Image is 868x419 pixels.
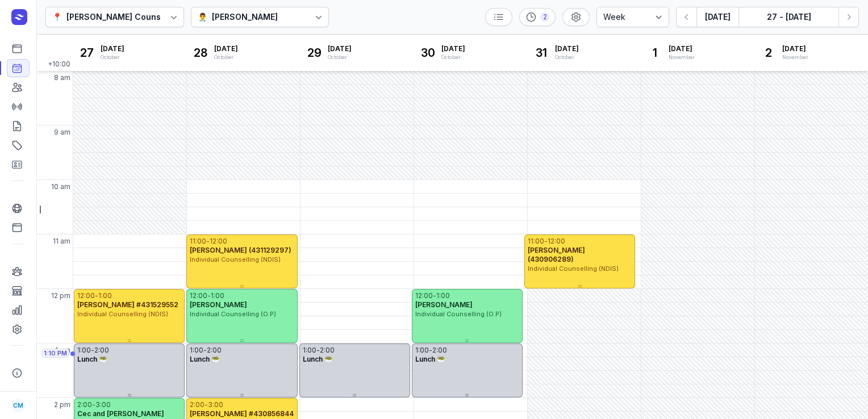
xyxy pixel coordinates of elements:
div: - [95,291,98,300]
div: 1:00 [415,346,429,355]
div: 2:00 [94,346,109,355]
span: 12 pm [51,291,70,300]
span: [DATE] [441,44,465,53]
div: October [441,53,465,61]
div: 1:00 [77,346,91,355]
div: - [92,400,95,409]
div: - [544,237,548,246]
div: November [782,53,808,61]
div: - [207,291,211,300]
span: Individual Counselling (O.P) [415,310,502,318]
span: [PERSON_NAME] (430906289) [528,246,585,263]
span: CM [13,399,23,412]
div: 3:00 [95,400,111,409]
div: October [101,53,124,61]
span: [PERSON_NAME] (431129297) [190,246,291,254]
div: [PERSON_NAME] [212,10,278,24]
span: 11 am [53,237,70,246]
div: 2:00 [320,346,335,355]
div: 11:00 [528,237,544,246]
span: +10:00 [48,60,73,71]
span: Lunch 🥗 [77,355,107,363]
div: 📍 [52,10,62,24]
span: Individual Counselling (O.P) [190,310,276,318]
div: 2:00 [207,346,222,355]
span: Individual Counselling (NDIS) [77,310,168,318]
div: 31 [532,44,550,62]
button: 27 - [DATE] [738,7,838,27]
div: 2:00 [432,346,447,355]
span: [PERSON_NAME] [190,300,247,309]
div: 1:00 [190,346,203,355]
div: 28 [191,44,210,62]
div: - [203,346,207,355]
div: - [205,400,208,409]
div: - [206,237,210,246]
span: 9 am [54,128,70,137]
span: [DATE] [669,44,695,53]
span: [PERSON_NAME] #430856844 [190,409,294,418]
div: 27 [78,44,96,62]
span: 2 pm [54,400,70,409]
span: [PERSON_NAME] [415,300,473,309]
span: [PERSON_NAME] #431529552 [77,300,178,309]
div: - [433,291,436,300]
div: October [214,53,238,61]
button: [DATE] [696,7,738,27]
div: - [316,346,320,355]
div: - [91,346,94,355]
div: 30 [419,44,437,62]
div: 👨‍⚕️ [198,10,207,24]
span: 8 am [54,73,70,82]
div: 12:00 [190,291,207,300]
div: November [669,53,695,61]
span: 10 am [51,182,70,191]
span: Individual Counselling (NDIS) [528,265,619,273]
div: 1:00 [211,291,224,300]
span: [DATE] [101,44,124,53]
div: 2:00 [190,400,205,409]
div: 12:00 [548,237,565,246]
div: 12:00 [210,237,227,246]
div: 2:00 [77,400,92,409]
div: - [429,346,432,355]
span: 1:10 PM [44,349,67,358]
span: Individual Counselling (NDIS) [190,255,281,263]
div: 1:00 [303,346,316,355]
span: [DATE] [555,44,579,53]
div: 29 [305,44,323,62]
div: 11:00 [190,237,206,246]
div: October [555,53,579,61]
div: 3:00 [208,400,223,409]
div: 1 [646,44,664,62]
span: Cec and [PERSON_NAME] [77,409,164,418]
div: 1:00 [98,291,112,300]
div: 2 [759,44,778,62]
div: 1:00 [436,291,450,300]
span: Lunch 🥗 [415,355,445,363]
div: 2 [540,12,549,22]
span: [DATE] [214,44,238,53]
div: October [328,53,352,61]
span: [DATE] [782,44,808,53]
span: [DATE] [328,44,352,53]
span: Lunch 🥗 [190,355,220,363]
div: [PERSON_NAME] Counselling [66,10,183,24]
div: 12:00 [415,291,433,300]
span: Lunch 🥗 [303,355,333,363]
div: 12:00 [77,291,95,300]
